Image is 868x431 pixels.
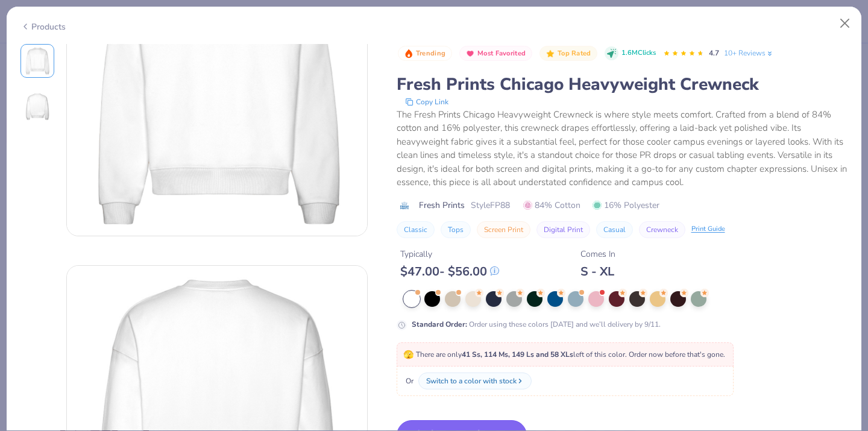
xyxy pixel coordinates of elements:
[403,376,414,386] span: Or
[459,46,532,61] button: Badge Button
[412,319,661,330] div: Order using these colors [DATE] and we’ll delivery by 9/11.
[523,199,580,212] span: 84% Cotton
[23,46,52,75] img: Front
[403,350,725,359] span: There are only left of this color. Order now before that's gone.
[558,50,591,57] span: Top Rated
[462,350,573,359] strong: 41 Ss, 114 Ms, 149 Ls and 58 XLs
[709,48,719,58] span: 4.7
[834,12,857,35] button: Close
[412,319,467,329] strong: Standard Order :
[419,199,465,212] span: Fresh Prints
[546,49,555,58] img: Top Rated sort
[403,349,414,360] span: 🫣
[23,92,52,121] img: Back
[397,201,413,210] img: brand logo
[691,224,725,234] div: Print Guide
[465,49,475,58] img: Most Favorited sort
[639,221,685,238] button: Crewneck
[580,264,615,279] div: S - XL
[471,199,510,212] span: Style FP88
[20,20,66,33] div: Products
[663,44,704,63] div: 4.7 Stars
[400,248,499,260] div: Typically
[401,96,452,108] button: copy to clipboard
[477,221,530,238] button: Screen Print
[580,248,615,260] div: Comes In
[400,264,499,279] div: $ 47.00 - $ 56.00
[724,48,774,58] a: 10+ Reviews
[426,376,517,386] div: Switch to a color with stock
[418,373,532,389] button: Switch to a color with stock
[441,221,471,238] button: Tops
[477,50,526,57] span: Most Favorited
[539,46,597,61] button: Badge Button
[397,73,848,96] div: Fresh Prints Chicago Heavyweight Crewneck
[621,48,656,58] span: 1.6M Clicks
[536,221,590,238] button: Digital Print
[416,50,445,57] span: Trending
[397,221,435,238] button: Classic
[398,46,452,61] button: Badge Button
[596,221,633,238] button: Casual
[593,199,659,212] span: 16% Polyester
[397,108,848,189] div: The Fresh Prints Chicago Heavyweight Crewneck is where style meets comfort. Crafted from a blend ...
[404,49,414,58] img: Trending sort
